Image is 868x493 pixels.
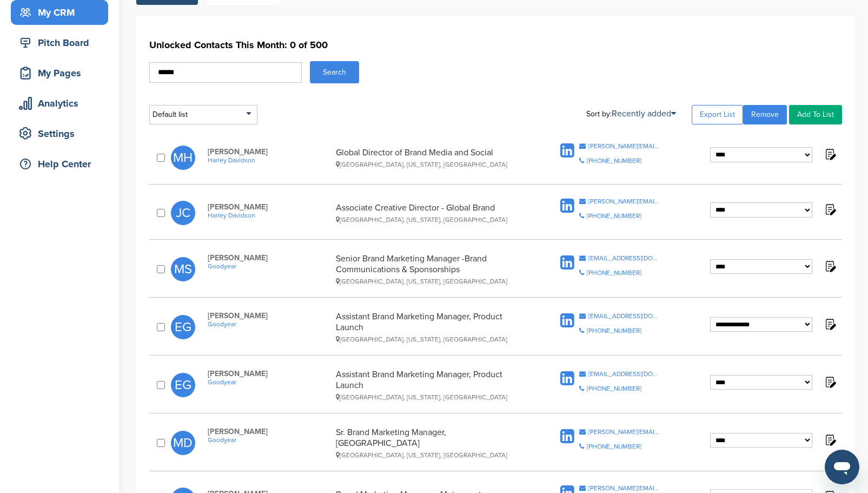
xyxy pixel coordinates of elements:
a: Pitch Board [11,30,108,55]
img: Notes [823,202,837,216]
a: Settings [11,121,108,146]
div: [GEOGRAPHIC_DATA], [US_STATE], [GEOGRAPHIC_DATA] [336,393,528,401]
button: Search [310,61,359,83]
div: [GEOGRAPHIC_DATA], [US_STATE], [GEOGRAPHIC_DATA] [336,336,528,343]
a: Recently added [612,108,676,119]
span: [PERSON_NAME] [208,311,330,320]
img: Notes [823,433,837,446]
div: Settings [16,124,108,143]
div: [PHONE_NUMBER] [587,327,641,334]
span: MS [171,257,195,281]
span: [PERSON_NAME] [208,427,330,436]
span: [PERSON_NAME] [208,202,330,212]
h1: Unlocked Contacts This Month: 0 of 500 [149,35,842,55]
a: Harley Davidson [208,212,330,219]
div: Assistant Brand Marketing Manager, Product Launch [336,311,528,343]
img: Notes [823,259,837,273]
span: [PERSON_NAME] [208,369,330,378]
img: Notes [823,375,837,389]
div: My Pages [16,63,108,83]
img: Notes [823,147,837,161]
div: [PHONE_NUMBER] [587,269,641,276]
div: Pitch Board [16,33,108,52]
a: Goodyear [208,320,330,328]
div: [PHONE_NUMBER] [587,213,641,219]
div: Sort by: [586,109,676,118]
div: Global Director of Brand Media and Social [336,147,528,168]
iframe: Button to launch messaging window [825,450,859,484]
a: Remove [743,105,787,124]
div: [EMAIL_ADDRESS][DOMAIN_NAME] [588,313,660,319]
div: [PHONE_NUMBER] [587,157,641,164]
a: Goodyear [208,436,330,444]
div: Default list [149,105,257,124]
div: Sr. Brand Marketing Manager, [GEOGRAPHIC_DATA] [336,427,528,459]
div: [PERSON_NAME][EMAIL_ADDRESS][DOMAIN_NAME] [588,485,660,491]
div: [PERSON_NAME][EMAIL_ADDRESS][DOMAIN_NAME] [588,429,660,435]
a: Add To List [789,105,842,124]
a: Analytics [11,91,108,116]
div: Assistant Brand Marketing Manager, Product Launch [336,369,528,401]
a: Goodyear [208,378,330,386]
a: My Pages [11,61,108,86]
div: Help Center [16,154,108,174]
a: Export List [692,105,743,124]
span: MD [171,431,195,455]
div: [PHONE_NUMBER] [587,443,641,450]
div: [PERSON_NAME][EMAIL_ADDRESS][PERSON_NAME][PERSON_NAME][DOMAIN_NAME] [588,143,660,149]
a: Help Center [11,152,108,176]
div: Senior Brand Marketing Manager -Brand Communications & Sponsorships [336,253,528,285]
div: Associate Creative Director - Global Brand [336,202,528,224]
span: MH [171,146,195,170]
span: [PERSON_NAME] [208,253,330,262]
a: Harley Davidson [208,156,330,164]
div: My CRM [16,3,108,22]
a: Goodyear [208,262,330,270]
div: [PHONE_NUMBER] [587,385,641,392]
div: [PERSON_NAME][EMAIL_ADDRESS][PERSON_NAME][PERSON_NAME][DOMAIN_NAME] [588,198,660,205]
div: [GEOGRAPHIC_DATA], [US_STATE], [GEOGRAPHIC_DATA] [336,216,528,224]
div: [EMAIL_ADDRESS][DOMAIN_NAME] [588,255,660,261]
span: [PERSON_NAME] [208,147,330,156]
div: [GEOGRAPHIC_DATA], [US_STATE], [GEOGRAPHIC_DATA] [336,451,528,459]
span: JC [171,201,195,225]
div: [GEOGRAPHIC_DATA], [US_STATE], [GEOGRAPHIC_DATA] [336,278,528,285]
img: Notes [823,317,837,331]
div: [EMAIL_ADDRESS][DOMAIN_NAME] [588,371,660,377]
span: EG [171,315,195,339]
div: [GEOGRAPHIC_DATA], [US_STATE], [GEOGRAPHIC_DATA] [336,161,528,168]
div: Analytics [16,94,108,113]
span: EG [171,373,195,397]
